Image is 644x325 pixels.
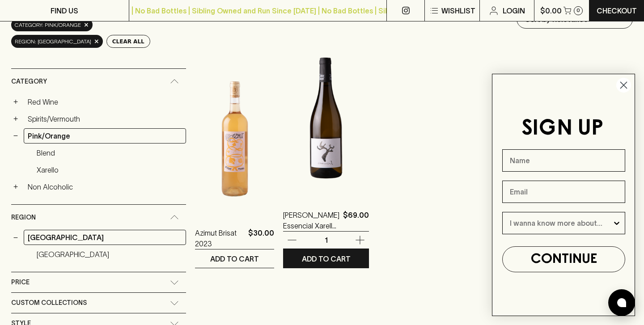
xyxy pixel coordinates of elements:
[11,131,20,140] button: −
[195,279,633,297] nav: pagination navigation
[502,246,625,272] button: CONTINUE
[11,69,186,94] div: Category
[11,212,36,223] span: Region
[106,35,150,48] button: Clear All
[210,253,259,264] p: ADD TO CART
[33,247,186,262] a: [GEOGRAPHIC_DATA]
[15,37,91,46] span: region: [GEOGRAPHIC_DATA]
[84,20,89,30] span: ×
[11,97,20,106] button: +
[11,233,20,242] button: −
[617,298,626,307] img: bubble-icon
[24,128,186,144] a: Pink/Orange
[195,58,274,214] img: Azimut Brisat 2023
[94,37,99,46] span: ×
[502,181,625,203] input: Email
[11,114,20,123] button: +
[24,111,186,127] a: Spirits/Vermouth
[283,40,369,196] img: Joan Rubio Essencial Xarello 2022
[248,228,274,249] p: $30.00
[612,212,621,234] button: Show Options
[11,297,87,308] span: Custom Collections
[11,272,186,292] div: Price
[195,249,274,268] button: ADD TO CART
[483,65,644,325] div: FLYOUT Form
[11,277,30,288] span: Price
[195,228,245,249] a: Azimut Brisat 2023
[11,182,20,191] button: +
[283,249,369,268] button: ADD TO CART
[24,179,186,194] a: Non Alcoholic
[441,5,475,16] p: Wishlist
[11,76,47,87] span: Category
[503,5,525,16] p: Login
[302,253,351,264] p: ADD TO CART
[283,210,339,231] a: [PERSON_NAME] Essencial Xarello 2022
[521,118,603,139] span: SIGN UP
[315,235,337,245] p: 1
[33,162,186,177] a: Xarello
[510,212,612,234] input: I wanna know more about...
[11,205,186,230] div: Region
[51,5,78,16] p: FIND US
[33,145,186,160] a: Blend
[540,5,562,16] p: $0.00
[616,77,631,93] button: Close dialog
[24,230,186,245] a: [GEOGRAPHIC_DATA]
[502,149,625,172] input: Name
[343,210,369,231] p: $69.00
[15,21,81,30] span: Category: pink/orange
[576,8,580,13] p: 0
[597,5,637,16] p: Checkout
[11,293,186,313] div: Custom Collections
[24,94,186,110] a: Red Wine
